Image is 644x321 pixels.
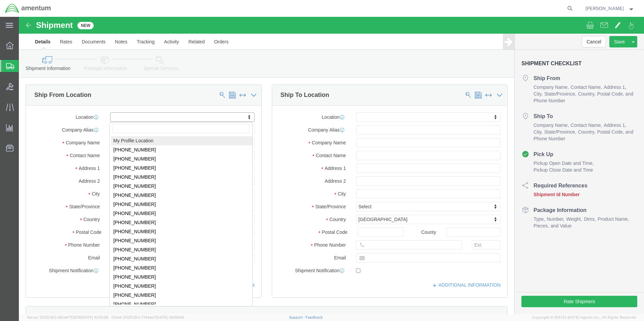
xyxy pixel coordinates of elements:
[585,4,635,12] button: [PERSON_NAME]
[19,17,644,314] iframe: FS Legacy Container
[305,315,323,319] a: Feedback
[81,315,108,319] span: [DATE] 10:05:38
[5,3,51,13] img: logo
[532,315,636,320] span: Copyright © [DATE]-[DATE] Agistix Inc., All Rights Reserved
[111,315,184,319] span: Client: 2025.19.0-7f44ea7
[156,315,184,319] span: [DATE] 09:58:55
[289,315,306,319] a: Support
[585,5,624,12] span: Joel Salinas
[27,315,108,319] span: Server: 2025.19.0-192a4753216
